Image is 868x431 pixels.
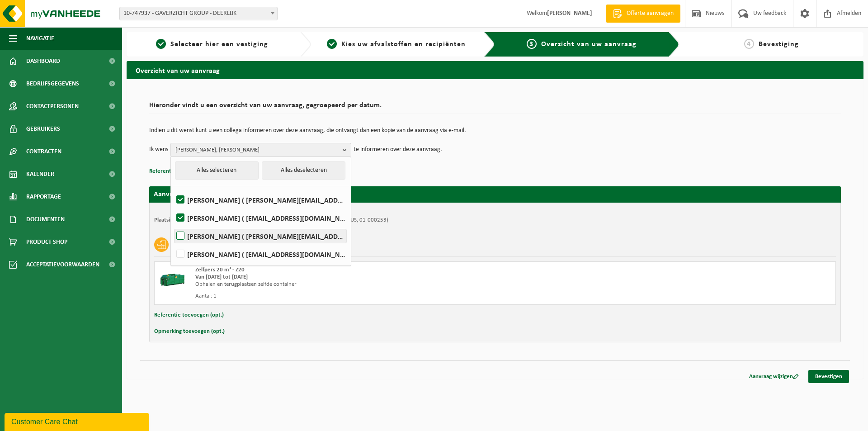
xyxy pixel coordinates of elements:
[26,185,61,208] span: Rapportage
[547,10,592,17] strong: [PERSON_NAME]
[175,211,346,225] label: [PERSON_NAME] ( [EMAIL_ADDRESS][DOMAIN_NAME] )
[541,41,637,48] span: Overzicht van uw aanvraag
[808,370,849,383] a: Bevestigen
[624,9,676,18] span: Offerte aanvragen
[262,161,345,180] button: Alles deselecteren
[175,229,346,243] label: [PERSON_NAME] ( [PERSON_NAME][EMAIL_ADDRESS][DOMAIN_NAME] )
[195,293,531,300] div: Aantal: 1
[26,163,54,185] span: Kalender
[175,143,339,157] span: [PERSON_NAME], [PERSON_NAME]
[175,247,346,261] label: [PERSON_NAME] ( [EMAIL_ADDRESS][DOMAIN_NAME] )
[149,143,168,156] p: Ik wens
[327,39,337,49] span: 2
[149,128,841,134] p: Indien u dit wenst kunt u een collega informeren over deze aanvraag, die ontvangt dan een kopie v...
[127,61,863,79] h2: Overzicht van uw aanvraag
[175,161,259,180] button: Alles selecteren
[159,266,186,294] img: HK-XZ-20-GN-00.png
[131,39,293,50] a: 1Selecteer hier een vestiging
[195,274,248,280] strong: Van [DATE] tot [DATE]
[170,143,351,156] button: [PERSON_NAME], [PERSON_NAME]
[26,118,60,140] span: Gebruikers
[5,411,151,431] iframe: chat widget
[154,191,222,198] strong: Aanvraag voor [DATE]
[354,143,442,156] p: te informeren over deze aanvraag.
[149,102,841,114] h2: Hieronder vindt u een overzicht van uw aanvraag, gegroepeerd per datum.
[26,140,61,163] span: Contracten
[26,95,79,118] span: Contactpersonen
[120,7,277,20] span: 10-747937 - GAVERZICHT GROUP - DEERLIJK
[175,193,346,207] label: [PERSON_NAME] ( [PERSON_NAME][EMAIL_ADDRESS][DOMAIN_NAME] )
[316,39,477,50] a: 2Kies uw afvalstoffen en recipiënten
[26,72,79,95] span: Bedrijfsgegevens
[759,41,799,48] span: Bevestiging
[341,41,466,48] span: Kies uw afvalstoffen en recipiënten
[606,5,680,23] a: Offerte aanvragen
[156,39,166,49] span: 1
[742,370,806,383] a: Aanvraag wijzigen
[149,166,219,177] button: Referentie toevoegen (opt.)
[26,253,99,276] span: Acceptatievoorwaarden
[154,217,193,223] strong: Plaatsingsadres:
[26,27,54,50] span: Navigatie
[744,39,754,49] span: 4
[527,39,537,49] span: 3
[154,309,224,321] button: Referentie toevoegen (opt.)
[170,41,268,48] span: Selecteer hier een vestiging
[26,50,60,72] span: Dashboard
[26,231,67,253] span: Product Shop
[195,267,245,273] span: Zelfpers 20 m³ - Z20
[195,281,531,288] div: Ophalen en terugplaatsen zelfde container
[119,7,278,20] span: 10-747937 - GAVERZICHT GROUP - DEERLIJK
[26,208,65,231] span: Documenten
[154,326,225,337] button: Opmerking toevoegen (opt.)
